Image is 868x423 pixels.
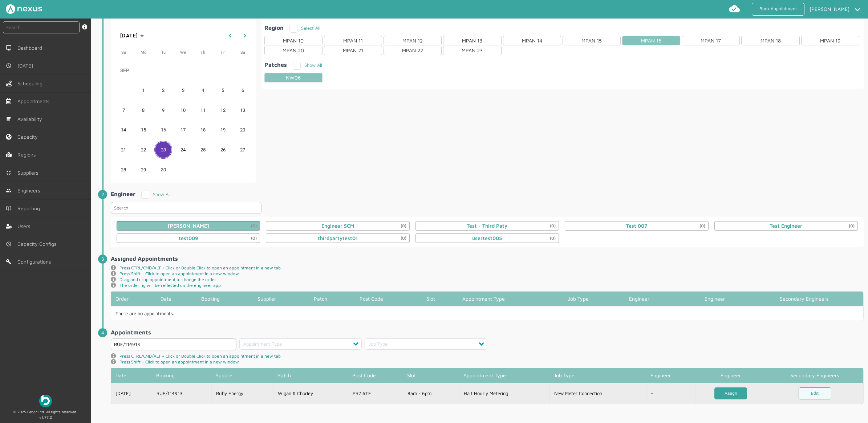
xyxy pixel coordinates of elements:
[17,63,36,69] span: [DATE]
[6,63,12,69] img: md-time.svg
[111,329,864,335] h2: Appointments
[194,121,212,139] span: 18
[549,383,646,404] td: New Meter Connection
[549,368,646,383] th: Job Type
[6,4,42,14] img: Nexus
[321,223,354,229] div: beboc.scm@gmail.com
[6,152,12,158] img: regions.left-menu.svg
[173,140,193,160] button: September 24, 2025
[273,368,348,383] th: Patch
[174,121,192,139] span: 17
[134,80,154,100] button: September 1, 2025
[348,368,403,383] th: Post Code
[114,160,134,180] button: September 28, 2025
[211,368,273,383] th: Supplier
[213,140,233,160] button: September 26, 2025
[141,50,146,55] span: Mo
[233,80,253,100] button: September 6, 2025
[622,36,680,45] div: MPAN 16
[111,306,863,321] td: There are no appointments.
[111,338,236,350] input: Search by: Ref, PostCode, MPAN, MPRN, Account, Customer
[193,80,213,100] button: September 4, 2025
[193,140,213,160] button: September 25, 2025
[6,116,12,122] img: md-list.svg
[233,140,253,160] button: September 27, 2025
[403,368,459,383] th: Slot
[119,271,239,277] span: Press Shift + Click to open an appointment in a new window
[115,101,133,119] span: 7
[234,101,252,119] span: 13
[114,61,253,81] td: SEP
[264,46,323,55] div: MPAN 20
[324,36,382,45] div: MPAN 11
[752,3,804,16] a: Book Appointment
[264,61,287,68] h2: Patches
[458,292,564,306] th: Appointment Type
[355,292,422,306] th: Post Code
[849,223,857,228] small: (0)
[111,368,152,383] th: Date
[17,81,45,86] span: Scheduling
[264,73,323,82] div: NW06
[729,3,740,15] img: md-cloud-done.svg
[152,383,211,404] td: RUE/114913
[550,236,559,241] small: (0)
[214,141,232,159] span: 26
[194,101,212,119] span: 11
[293,62,322,68] label: Show All
[134,120,154,140] button: September 15, 2025
[766,368,863,383] th: Secondary Engineers
[459,368,549,383] th: Appointment Type
[682,36,740,45] div: MPAN 17
[564,292,624,306] th: Job Type
[180,50,186,55] span: We
[264,24,284,31] h2: Region
[695,368,766,383] th: Engineer
[134,160,154,180] button: September 29, 2025
[213,100,233,120] button: September 12, 2025
[6,170,12,176] img: md-contract.svg
[173,100,193,120] button: September 10, 2025
[401,236,409,241] small: (0)
[233,100,253,120] button: September 13, 2025
[240,50,245,55] span: Sa
[6,259,12,265] img: md-build.svg
[264,36,323,45] div: MPAN 10
[17,241,59,247] span: Capacity Configs
[114,120,134,140] button: September 14, 2025
[273,383,348,404] td: Wigan & Chorley
[173,120,193,140] button: September 17, 2025
[114,140,134,160] button: September 21, 2025
[111,202,261,214] input: Search
[134,100,154,120] button: September 8, 2025
[154,101,172,119] span: 9
[153,120,173,140] button: September 16, 2025
[134,141,152,159] span: 22
[741,36,799,45] div: MPAN 18
[211,383,273,404] td: Ruby Energy
[214,101,232,119] span: 12
[801,36,859,45] div: MPAN 19
[348,383,403,404] td: PR7 6TE
[17,259,54,265] span: Configurations
[17,116,45,122] span: Availability
[154,141,172,159] span: 23
[174,101,192,119] span: 10
[174,141,192,159] span: 24
[646,383,695,404] td: -
[153,160,173,180] button: September 30, 2025
[6,188,12,194] img: md-people.svg
[134,140,154,160] button: September 22, 2025
[6,223,12,229] img: user-left-menu.svg
[111,383,152,404] td: [DATE]
[253,292,309,306] th: Supplier
[384,46,442,55] div: MPAN 22
[234,81,252,99] span: 6
[174,81,192,99] span: 3
[168,223,209,229] div: danielrmetcalfe86@gmail.com
[799,387,831,399] a: Edit
[6,241,12,247] img: md-time.svg
[745,292,863,306] th: Secondary Engineers
[472,235,502,241] div: usertest005@beboc.co.uk
[223,28,238,43] button: Previous month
